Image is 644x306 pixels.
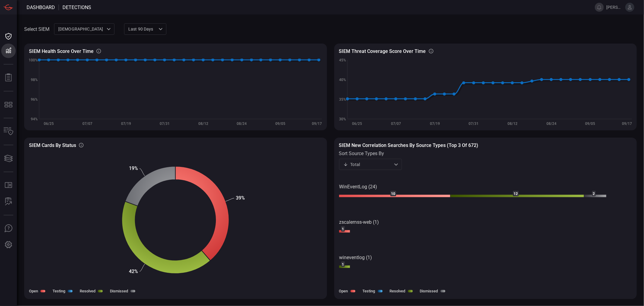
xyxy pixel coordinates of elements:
label: Open [29,289,38,293]
text: zscalernss-web (1) [339,219,379,225]
label: Dismissed [110,289,128,293]
text: 2 [593,192,595,196]
button: Preferences [1,238,16,252]
text: 08/12 [508,122,517,126]
text: 96% [31,97,38,102]
label: sort source types by [339,151,402,156]
text: 1 [342,227,344,231]
text: wineventlog (1) [339,255,372,260]
button: Rule Catalog [1,178,16,193]
span: Dashboard [27,5,55,10]
text: 1 [342,262,344,267]
text: 100% [29,58,38,62]
label: Select SIEM [24,26,50,32]
text: 07/31 [469,122,479,126]
text: 09/05 [585,122,595,126]
label: Resolved [80,289,95,293]
text: 06/25 [352,122,362,126]
button: Dashboard [1,29,16,44]
text: 07/31 [160,122,170,126]
text: 10 [391,192,395,196]
text: 08/12 [198,122,208,126]
button: Inventory [1,124,16,139]
text: 12 [514,192,518,196]
button: MITRE - Detection Posture [1,97,16,112]
text: 08/24 [237,122,247,126]
text: 19% [129,165,138,171]
text: 94% [31,117,38,121]
h3: SIEM New correlation searches by source types (Top 3 of 672) [339,142,632,148]
text: 45% [339,58,346,62]
text: 30% [339,117,346,121]
text: WinEventLog (24) [339,184,377,190]
button: Cards [1,151,16,166]
h3: SIEM Health Score Over Time [29,48,94,54]
h3: SIEM Cards By Status [29,142,76,148]
text: 35% [339,97,346,102]
text: 39% [236,195,245,201]
label: Testing [53,289,65,293]
text: 07/19 [430,122,440,126]
text: 06/25 [44,122,54,126]
text: 09/05 [275,122,285,126]
button: Reports [1,70,16,85]
label: Resolved [390,289,405,293]
text: 09/17 [312,122,322,126]
label: Testing [363,289,375,293]
button: Detections [1,44,16,58]
label: Open [339,289,348,293]
p: Last 90 days [128,26,157,32]
h3: SIEM Threat coverage score over time [339,48,426,54]
text: 07/07 [82,122,92,126]
span: Detections [62,5,91,10]
text: 07/07 [391,122,401,126]
p: [DEMOGRAPHIC_DATA] [58,26,105,32]
div: Total [343,161,392,168]
button: Ask Us A Question [1,221,16,236]
text: 07/19 [121,122,131,126]
text: 09/17 [622,122,632,126]
button: ALERT ANALYSIS [1,194,16,209]
text: 98% [31,78,38,82]
span: [PERSON_NAME][EMAIL_ADDRESS][PERSON_NAME][DOMAIN_NAME] [606,5,623,10]
label: Dismissed [420,289,438,293]
text: 08/24 [546,122,556,126]
text: 40% [339,78,346,82]
text: 42% [129,269,138,274]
